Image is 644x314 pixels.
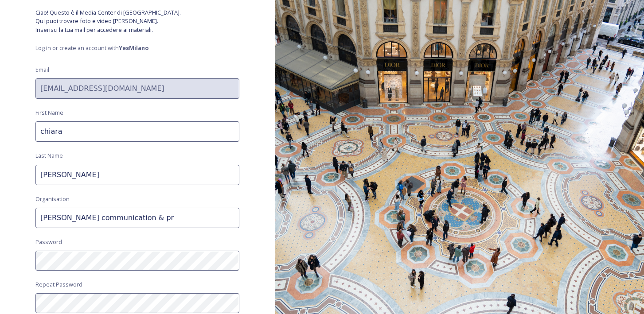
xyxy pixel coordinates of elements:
[35,66,49,74] span: Email
[35,109,63,117] span: First Name
[35,44,239,52] span: Log in or create an account with
[119,44,149,52] strong: YesMilano
[35,280,82,289] span: Repeat Password
[35,238,62,246] span: Password
[35,195,70,203] span: Organisation
[35,78,239,99] input: john.doe@snapsea.io
[35,121,239,142] input: John
[35,208,239,228] input: Acme Inc
[35,151,63,160] span: Last Name
[35,165,239,185] input: Doe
